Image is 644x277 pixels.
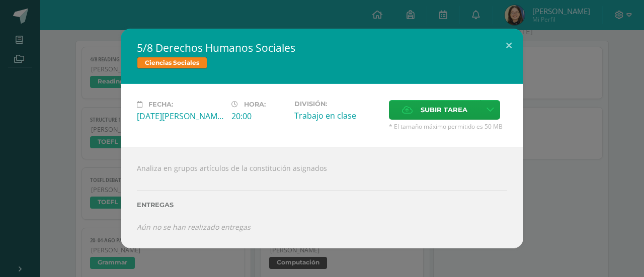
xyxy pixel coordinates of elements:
span: Hora: [244,101,266,108]
label: División: [294,100,381,108]
span: Subir tarea [421,101,467,119]
div: Trabajo en clase [294,110,381,121]
span: * El tamaño máximo permitido es 50 MB [389,122,507,131]
div: Analiza en grupos artículos de la constitución asignados [121,147,523,248]
span: Fecha: [148,101,173,108]
i: Aún no se han realizado entregas [137,222,251,232]
button: Close (Esc) [495,29,523,63]
h2: 5/8 Derechos Humanos Sociales [137,41,507,55]
label: Entregas [137,201,507,209]
div: [DATE][PERSON_NAME] [137,111,223,122]
span: Ciencias Sociales [137,57,207,69]
div: 20:00 [231,111,286,122]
